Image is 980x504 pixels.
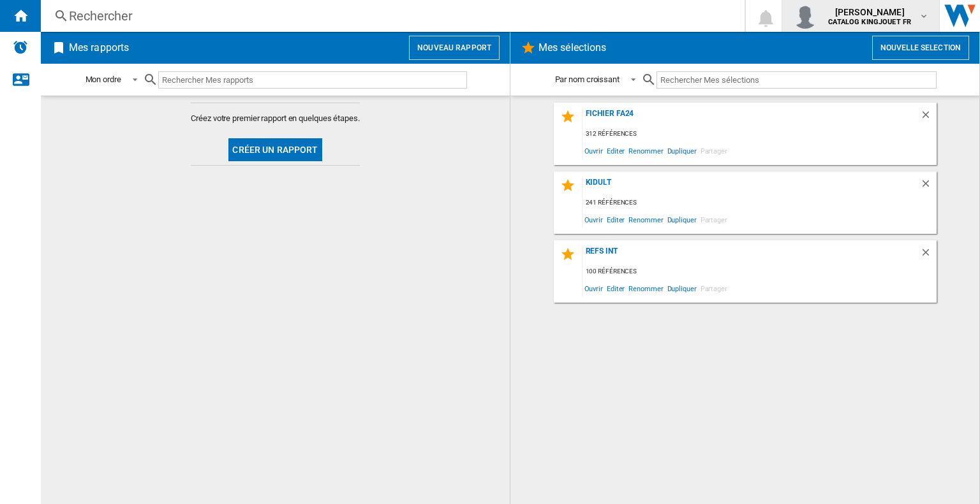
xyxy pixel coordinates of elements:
div: Rechercher [69,7,711,25]
span: Editer [605,142,627,159]
span: Editer [605,280,627,297]
img: alerts-logo.svg [13,40,28,55]
span: Ouvrir [583,211,605,228]
input: Rechercher Mes sélections [657,71,937,89]
div: Kidult [583,178,920,195]
span: Partager [699,211,729,228]
span: Renommer [627,211,665,228]
div: 312 références [583,126,937,142]
span: [PERSON_NAME] [828,6,911,18]
div: Par nom croissant [555,75,620,84]
span: Partager [699,280,729,297]
h2: Mes sélections [536,36,609,60]
input: Rechercher Mes rapports [158,71,467,89]
div: Mon ordre [85,75,121,84]
div: Supprimer [920,247,937,264]
h2: Mes rapports [66,36,131,60]
button: Nouvelle selection [872,36,969,60]
span: Dupliquer [665,142,699,159]
div: Supprimer [920,109,937,126]
span: Renommer [627,142,665,159]
span: Dupliquer [665,280,699,297]
span: Ouvrir [583,142,605,159]
span: Ouvrir [583,280,605,297]
span: Dupliquer [665,211,699,228]
img: profile.jpg [792,3,818,29]
span: Partager [699,142,729,159]
span: Renommer [627,280,665,297]
b: CATALOG KINGJOUET FR [828,18,911,26]
span: Editer [605,211,627,228]
div: Fichier fa24 [583,109,920,126]
span: Créez votre premier rapport en quelques étapes. [191,113,359,124]
div: REFS INT [583,247,920,264]
button: Nouveau rapport [409,36,500,60]
div: 241 références [583,195,937,211]
button: Créer un rapport [228,138,322,161]
div: Supprimer [920,178,937,195]
div: 100 références [583,264,937,280]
